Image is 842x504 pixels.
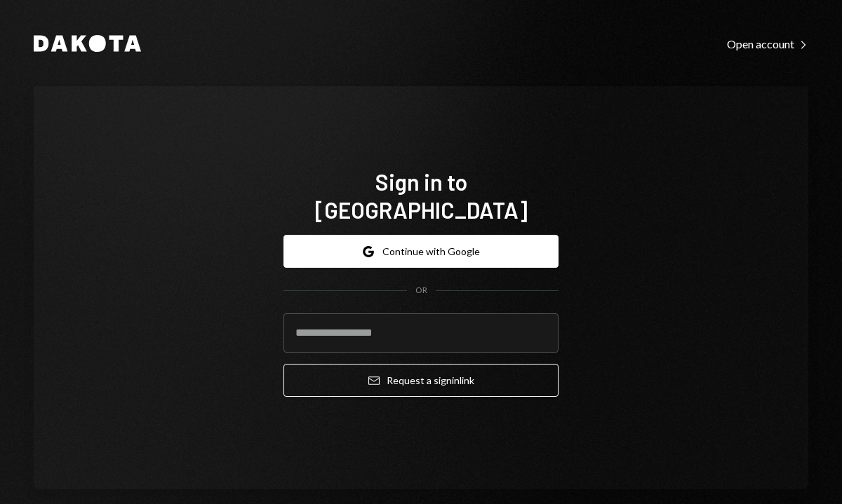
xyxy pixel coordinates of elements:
button: Continue with Google [283,235,559,268]
a: Open account [727,36,808,51]
button: Request a signinlink [283,364,559,397]
div: OR [415,285,427,297]
div: Open account [727,37,808,51]
h1: Sign in to [GEOGRAPHIC_DATA] [283,168,559,224]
